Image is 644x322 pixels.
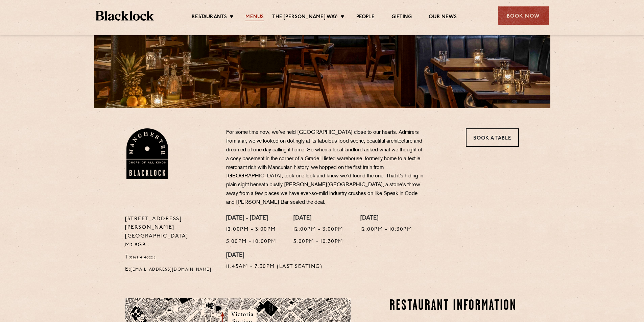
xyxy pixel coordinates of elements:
a: [EMAIL_ADDRESS][DOMAIN_NAME] [130,268,211,272]
img: BL_Textured_Logo-footer-cropped.svg [96,11,154,21]
a: Gifting [391,14,412,21]
h2: Restaurant Information [389,298,519,315]
img: BL_Manchester_Logo-bleed.png [125,128,169,179]
a: Book a Table [466,128,519,147]
p: 12:00pm - 3:00pm [226,225,277,234]
h4: [DATE] - [DATE] [226,215,277,222]
p: For some time now, we’ve held [GEOGRAPHIC_DATA] close to our hearts. Admirers from afar, we’ve lo... [226,128,426,207]
a: 0161 4140225 [130,255,156,259]
p: 5:00pm - 10:30pm [293,238,343,246]
h4: [DATE] [293,215,343,222]
a: Menus [245,14,264,21]
a: Our News [429,14,457,21]
p: 5:00pm - 10:00pm [226,238,277,246]
h4: [DATE] [226,252,323,259]
a: People [356,14,375,21]
a: Restaurants [192,14,227,21]
p: 11:45am - 7:30pm (Last Seating) [226,263,323,271]
p: T: [125,253,216,262]
a: The [PERSON_NAME] Way [272,14,337,21]
p: 12:00pm - 3:00pm [293,225,343,234]
h4: [DATE] [360,215,412,222]
p: 12:00pm - 10:30pm [360,225,412,234]
p: [STREET_ADDRESS][PERSON_NAME] [GEOGRAPHIC_DATA] M2 5GB [125,215,216,250]
p: E: [125,265,216,274]
div: Book Now [498,6,549,25]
